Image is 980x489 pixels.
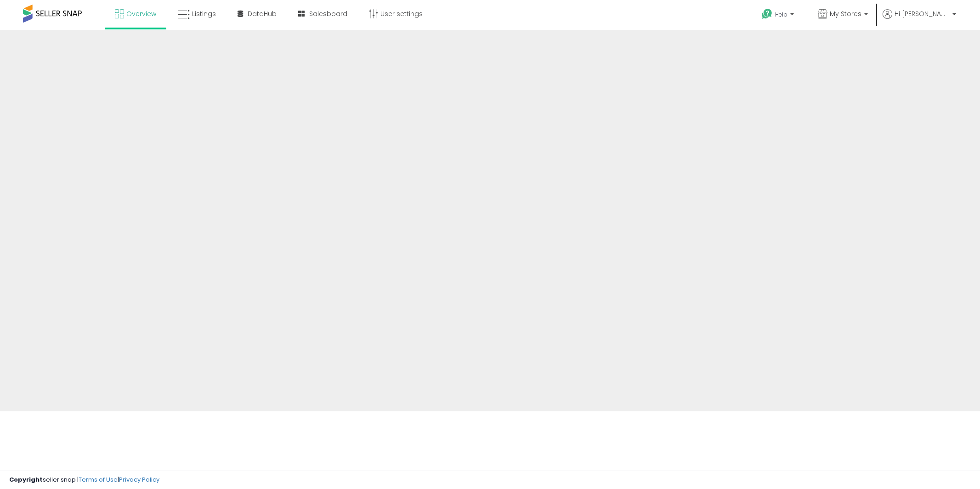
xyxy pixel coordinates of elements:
span: Salesboard [309,9,347,18]
span: My Stores [830,9,861,18]
span: Hi [PERSON_NAME] [895,9,950,18]
a: Hi [PERSON_NAME] [883,9,956,30]
i: Get Help [761,8,773,20]
span: Listings [192,9,216,18]
a: Help [754,1,803,30]
span: Help [775,11,787,18]
span: DataHub [248,9,277,18]
span: Overview [126,9,156,18]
